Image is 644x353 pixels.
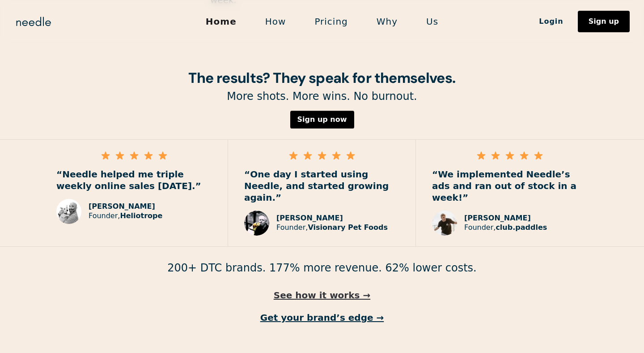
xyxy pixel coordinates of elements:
[276,223,388,232] p: Founder,
[56,168,212,192] p: “Needle helped me triple weekly online sales [DATE].”
[191,12,251,31] a: Home
[464,223,547,232] p: Founder,
[589,18,619,25] div: Sign up
[297,116,347,123] div: Sign up now
[89,202,155,211] strong: [PERSON_NAME]
[412,12,453,31] a: Us
[496,223,547,232] strong: club.paddles
[525,14,578,29] a: Login
[251,12,301,31] a: How
[362,12,412,31] a: Why
[308,223,388,232] strong: Visionary Pet Foods
[244,168,399,203] p: “One day I started using Needle, and started growing again.”
[432,168,588,203] p: “We implemented Needle’s ads and ran out of stock in a week!”
[89,211,162,221] p: Founder,
[120,211,162,220] strong: Heliotrope
[300,12,362,31] a: Pricing
[464,214,531,222] strong: [PERSON_NAME]
[188,69,455,87] strong: The results? They speak for themselves.
[276,214,343,222] strong: [PERSON_NAME]
[578,11,630,32] a: Sign up
[290,111,354,129] a: Sign up now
